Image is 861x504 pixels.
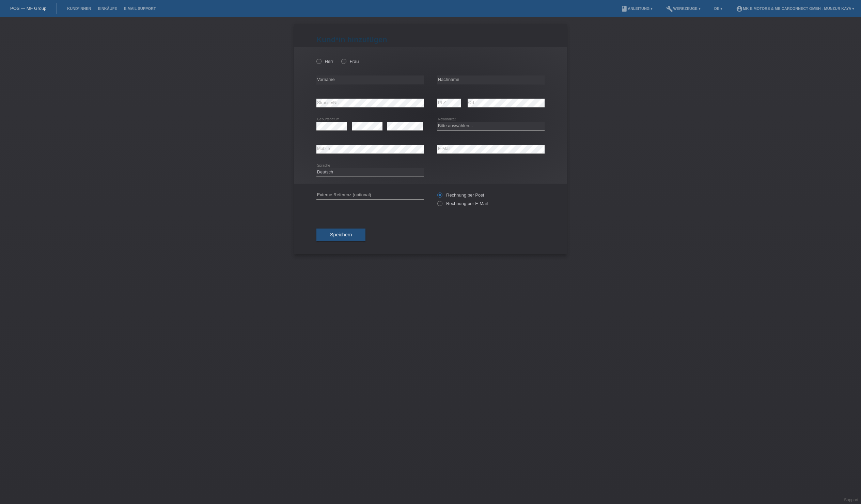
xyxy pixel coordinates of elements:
a: DE ▾ [711,6,726,11]
a: E-Mail Support [121,6,159,11]
a: bookAnleitung ▾ [617,6,656,11]
i: build [666,5,673,12]
label: Rechnung per Post [437,192,484,198]
a: account_circleMK E-MOTORS & MB CarConnect GmbH - Munzur Kaya ▾ [733,6,858,11]
a: POS — MF Group [10,6,46,11]
button: Speichern [316,229,365,241]
input: Rechnung per Post [437,192,442,201]
label: Herr [316,59,333,64]
input: Rechnung per E-Mail [437,201,442,209]
i: account_circle [736,5,743,12]
a: Einkäufe [94,6,120,11]
label: Rechnung per E-Mail [437,201,488,206]
span: Speichern [330,232,352,237]
h1: Kund*in hinzufügen [316,35,545,44]
a: buildWerkzeuge ▾ [663,6,704,11]
a: Support [844,498,858,502]
a: Kund*innen [64,6,94,11]
input: Frau [341,59,346,63]
input: Herr [316,59,321,63]
i: book [621,5,628,12]
label: Frau [341,59,359,64]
